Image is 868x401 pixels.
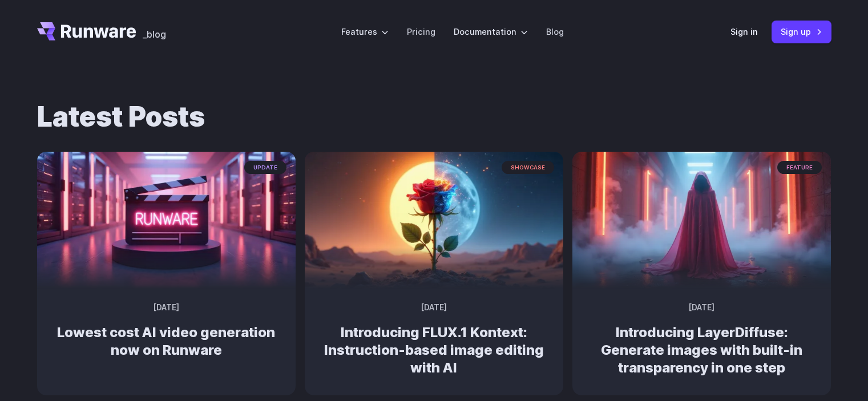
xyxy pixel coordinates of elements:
time: [DATE] [154,302,179,314]
a: _blog [143,22,166,40]
a: Surreal rose in a desert landscape, split between day and night with the sun and moon aligned beh... [305,280,563,395]
span: update [244,161,286,174]
img: Neon-lit movie clapperboard with the word 'RUNWARE' in a futuristic server room [37,152,296,289]
h1: Latest Posts [37,100,831,133]
a: Go to / [37,22,136,40]
h2: Lowest cost AI video generation now on Runware [55,323,277,359]
a: Sign in [730,25,758,38]
h2: Introducing LayerDiffuse: Generate images with built-in transparency in one step [591,323,813,377]
img: A cloaked figure made entirely of bending light and heat distortion, slightly warping the scene b... [572,152,831,289]
time: [DATE] [689,302,714,314]
time: [DATE] [421,302,447,314]
a: Sign up [772,21,831,43]
span: _blog [143,30,166,39]
span: feature [777,161,822,174]
a: Neon-lit movie clapperboard with the word 'RUNWARE' in a futuristic server room update [DATE] Low... [37,280,296,378]
a: Pricing [407,25,435,38]
label: Documentation [454,25,528,38]
label: Features [341,25,389,38]
span: showcase [502,161,554,174]
a: Blog [546,25,564,38]
a: A cloaked figure made entirely of bending light and heat distortion, slightly warping the scene b... [572,280,831,395]
img: Surreal rose in a desert landscape, split between day and night with the sun and moon aligned beh... [305,152,563,289]
h2: Introducing FLUX.1 Kontext: Instruction-based image editing with AI [323,323,545,377]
